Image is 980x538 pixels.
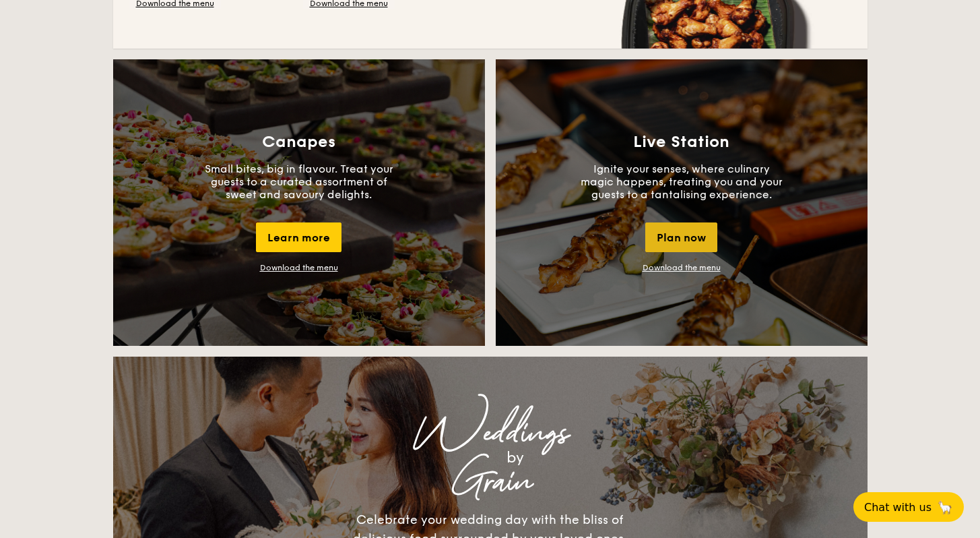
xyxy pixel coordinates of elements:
p: Small bites, big in flavour. Treat your guests to a curated assortment of sweet and savoury delig... [198,162,400,201]
a: Download the menu [260,263,338,272]
div: Plan now [645,222,717,252]
h3: Live Station [633,133,729,152]
div: Grain [232,470,749,494]
p: Ignite your senses, where culinary magic happens, treating you and your guests to a tantalising e... [581,162,783,201]
button: Chat with us🦙 [853,492,964,522]
h3: Canapes [262,133,335,152]
a: Download the menu [643,263,721,272]
div: by [282,446,749,470]
span: Chat with us [864,501,932,514]
div: Weddings [232,421,749,446]
div: Learn more [256,222,341,252]
span: 🦙 [937,500,953,515]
